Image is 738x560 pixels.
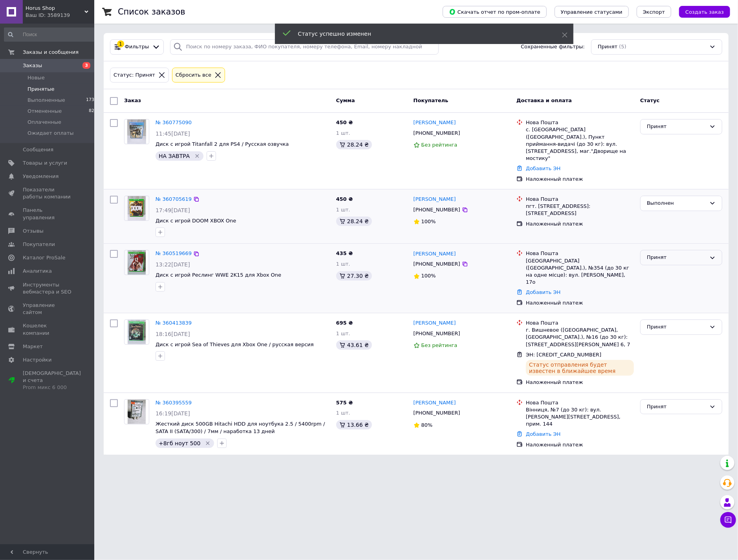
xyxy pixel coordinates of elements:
span: Отзывы [23,228,44,235]
span: 11:45[DATE] [156,130,190,137]
div: Нова Пошта [526,319,634,327]
div: Вінниця, №7 (до 30 кг): вул. [PERSON_NAME][STREET_ADDRESS], прим. 144 [526,406,634,428]
div: Статус: Принят [112,71,157,79]
a: № 360395559 [156,400,192,406]
a: [PERSON_NAME] [414,119,456,127]
img: Фото товару [127,119,146,144]
span: Диск с игрой Sea of Thieves для Xbox One / русская версия [156,342,314,347]
span: Товары и услуги [23,160,67,167]
div: Принят [647,253,706,262]
span: Сохраненные фильтры: [521,43,585,51]
div: [PHONE_NUMBER] [412,408,462,418]
span: Без рейтинга [421,342,458,348]
div: Статус отправления будет известен в ближайшее время [526,360,634,376]
a: Диск с игрой Реслинг WWE 2K15 для Xbox One [156,272,281,278]
span: 1 шт. [336,130,350,136]
span: Сумма [336,97,355,103]
div: Нова Пошта [526,196,634,203]
input: Поиск [4,28,98,42]
a: Диск с игрой DOOM XBOX One [156,218,236,224]
div: пгт. [STREET_ADDRESS]: [STREET_ADDRESS] [526,203,634,217]
span: 1734 [86,97,97,104]
span: 13:22[DATE] [156,261,190,268]
div: Статус успешно изменен [298,30,542,38]
div: [PHONE_NUMBER] [412,128,462,138]
span: Выполненные [27,97,65,104]
div: Наложенный платеж [526,220,634,228]
svg: Удалить метку [194,153,200,159]
span: 695 ₴ [336,320,353,326]
span: Управление статусами [561,9,623,15]
span: Принят [598,43,617,51]
div: 28.24 ₴ [336,140,372,149]
span: 100% [421,273,436,279]
a: № 360705619 [156,196,192,202]
div: Принят [647,323,706,331]
span: Статус [640,97,660,103]
button: Управление статусами [555,6,629,18]
div: Принят [647,123,706,131]
span: Инструменты вебмастера и SEO [23,281,73,296]
span: 1 шт. [336,207,350,213]
a: № 360775090 [156,119,192,125]
div: Наложенный платеж [526,379,634,386]
div: Нова Пошта [526,119,634,126]
a: [PERSON_NAME] [414,319,456,327]
span: 575 ₴ [336,400,353,406]
div: 13.66 ₴ [336,420,372,430]
a: Добавить ЭН [526,289,560,295]
span: Покупатель [414,97,449,103]
a: Диск с игрой Titanfall 2 для PS4 / Русская озвучка [156,141,289,147]
span: Сообщения [23,146,53,153]
button: Создать заказ [679,6,730,18]
div: Нова Пошта [526,399,634,406]
a: Фото товару [124,319,149,345]
span: 18:16[DATE] [156,331,190,337]
div: [PHONE_NUMBER] [412,205,462,215]
span: Оплаченные [27,119,61,126]
span: НА ЗАВТРА [159,153,190,159]
h1: Список заказов [118,7,185,17]
button: Экспорт [637,6,671,18]
span: Маркет [23,343,43,350]
div: с. [GEOGRAPHIC_DATA] ([GEOGRAPHIC_DATA].), Пункт приймання-видачі (до 30 кг): вул. [STREET_ADDRES... [526,126,634,162]
button: Чат с покупателем [720,512,736,528]
span: 820 [89,108,97,115]
span: Управление сайтом [23,302,73,316]
a: № 360413839 [156,320,192,326]
span: Кошелек компании [23,322,73,336]
div: Наложенный платеж [526,176,634,183]
a: № 360519669 [156,250,192,256]
div: 43.61 ₴ [336,340,372,350]
span: Horus Shop [26,5,84,12]
div: [PHONE_NUMBER] [412,259,462,269]
span: Доставка и оплата [516,97,572,103]
div: Наложенный платеж [526,299,634,307]
span: +8гб ноут 500 [159,440,200,446]
a: Жесткий диск 500GB Hitachi HDD для ноутбука 2.5 / 5400rpm / SATA II (SATA/300) / 7мм / наработка ... [156,421,325,434]
span: 450 ₴ [336,119,353,125]
svg: Удалить метку [205,440,211,446]
div: Наложенный платеж [526,441,634,448]
span: 435 ₴ [336,250,353,256]
span: Панель управления [23,207,73,221]
img: Фото товару [128,400,146,424]
div: Выполнен [647,199,706,207]
span: ЭН: [CREDIT_CARD_NUMBER] [526,352,601,358]
span: Ожидает оплаты [27,130,74,137]
div: Prom микс 6 000 [23,384,81,391]
a: [PERSON_NAME] [414,399,456,407]
span: Принятые [27,86,55,93]
a: Фото товару [124,119,149,144]
span: Новые [27,74,45,81]
div: 28.24 ₴ [336,217,372,226]
button: Скачать отчет по пром-оплате [443,6,547,18]
a: Добавить ЭН [526,165,560,171]
span: 1 шт. [336,261,350,267]
a: [PERSON_NAME] [414,196,456,203]
a: Фото товару [124,196,149,221]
